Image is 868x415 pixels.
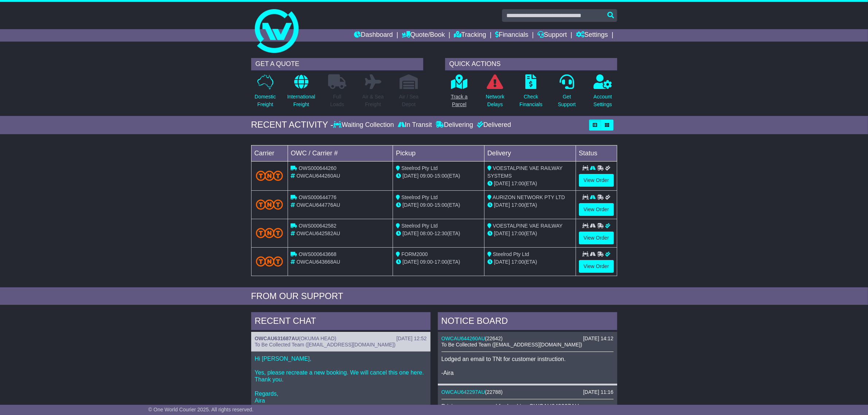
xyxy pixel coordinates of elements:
span: 09:00 [420,259,433,265]
a: View Order [579,174,614,187]
span: [DATE] [402,202,419,208]
p: Air / Sea Depot [399,93,419,108]
a: View Order [579,203,614,216]
a: Dashboard [354,29,393,42]
div: [DATE] 11:16 [583,389,613,395]
div: - (ETA) [396,172,481,180]
td: Status [576,145,617,161]
span: 17:00 [435,259,447,265]
span: FORM2000 [401,251,428,257]
span: 17:00 [511,181,524,186]
p: Get Support [558,93,576,108]
a: AccountSettings [593,74,612,112]
a: Tracking [454,29,486,42]
div: ( ) [441,336,614,342]
p: Account Settings [593,93,612,108]
span: 15:00 [435,173,447,179]
td: Pickup [393,145,484,161]
div: - (ETA) [396,230,481,237]
span: [DATE] [494,202,510,208]
a: Quote/Book [402,29,445,42]
div: - (ETA) [396,201,481,209]
span: Steelrod Pty Ltd [401,223,438,229]
span: To Be Collected Team ([EMAIL_ADDRESS][DOMAIN_NAME]) [441,342,582,348]
span: 22788 [487,389,501,395]
div: Waiting Collection [333,121,396,129]
span: Steelrod Pty Ltd [401,165,438,171]
span: 17:00 [511,230,524,236]
a: CheckFinancials [519,74,543,112]
div: In Transit [396,121,434,129]
div: GET A QUOTE [251,58,423,70]
span: OKUMA HEAD [301,336,335,341]
a: OWCAU642297AU [441,389,485,395]
span: 17:00 [511,202,524,208]
span: OWCAU642582AU [296,230,340,236]
div: (ETA) [487,258,573,266]
p: Network Delays [486,93,504,108]
div: RECENT ACTIVITY - [251,120,334,130]
a: Financials [495,29,528,42]
div: ( ) [441,389,614,395]
span: 12:30 [435,230,447,236]
a: Settings [576,29,608,42]
a: Track aParcel [451,74,468,112]
span: [DATE] [494,259,510,265]
td: Carrier [251,145,288,161]
p: Air & Sea Freight [362,93,384,108]
span: © One World Courier 2025. All rights reserved. [148,407,254,412]
span: 08:00 [420,230,433,236]
img: TNT_Domestic.png [256,199,283,209]
p: Domestic Freight [254,93,276,108]
span: Steelrod Pty Ltd [401,194,438,200]
span: 09:00 [420,202,433,208]
span: To Be Collected Team ([EMAIL_ADDRESS][DOMAIN_NAME]) [255,342,396,348]
span: Steelrod Pty Ltd [493,251,529,257]
span: OWCAU644260AU [296,173,340,179]
div: Delivering [434,121,475,129]
span: [DATE] [402,230,419,236]
span: OWCAU643668AU [296,259,340,265]
p: Check Financials [519,93,542,108]
span: 17:00 [511,259,524,265]
div: (ETA) [487,201,573,209]
div: Delivered [475,121,511,129]
span: OWCAU644776AU [296,202,340,208]
div: ( ) [255,336,427,342]
div: RECENT CHAT [251,312,431,332]
span: OWS000644260 [299,165,336,171]
span: OWS000642582 [299,223,336,229]
p: International Freight [287,93,315,108]
td: OWC / Carrier # [288,145,393,161]
span: OWS000643668 [299,251,336,257]
span: 09:00 [420,173,433,179]
p: Lodged an email to TNt for customer instruction. -Aira [441,356,614,377]
span: AURIZON NETWORK PTY LTD [493,194,565,200]
p: Hi [PERSON_NAME], Yes, please recreate a new booking. We will cancel this one here. Thank you. Re... [255,355,427,404]
span: VOESTALPINE VAE RAILWAY SYSTEMS [487,165,563,179]
div: (ETA) [487,230,573,237]
p: Full Loads [328,93,346,108]
a: OWCAU644260AU [441,336,485,341]
div: - (ETA) [396,258,481,266]
img: TNT_Domestic.png [256,228,283,238]
div: [DATE] 12:52 [396,336,427,342]
span: OWS000644776 [299,194,336,200]
span: [DATE] [402,259,419,265]
div: (ETA) [487,180,573,187]
div: [DATE] 14:12 [583,336,613,342]
a: View Order [579,232,614,244]
div: NOTICE BOARD [438,312,617,332]
p: Pricing was approved for booking OWCAU642297AU. [441,403,614,410]
td: Delivery [484,145,576,161]
a: DomesticFreight [254,74,276,112]
a: GetSupport [557,74,576,112]
div: FROM OUR SUPPORT [251,291,617,302]
span: VOESTALPINE VAE RAILWAY [493,223,563,229]
a: InternationalFreight [287,74,316,112]
img: TNT_Domestic.png [256,256,283,266]
p: Track a Parcel [451,93,468,108]
span: 22642 [487,336,501,341]
div: QUICK ACTIONS [445,58,617,70]
span: [DATE] [494,230,510,236]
